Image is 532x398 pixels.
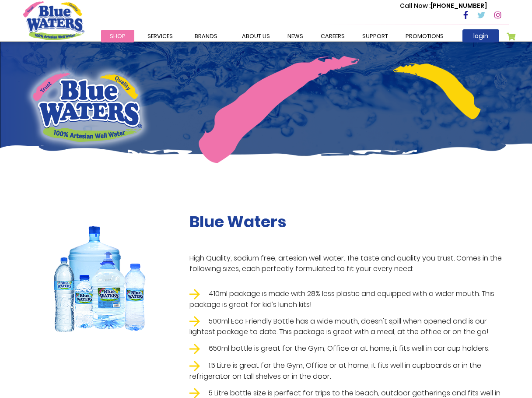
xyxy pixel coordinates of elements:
span: Shop [110,32,126,40]
li: 500ml Eco Friendly Bottle has a wide mouth, doesn't spill when opened and is our lightest package... [189,316,509,338]
span: Services [147,32,173,40]
li: 1.5 Litre is great for the Gym, Office or at home, it fits well in cupboards or in the refrigerat... [189,360,509,382]
a: store logo [23,1,84,40]
h2: Blue Waters [189,212,509,231]
p: High Quality, sodium free, artesian well water. The taste and quality you trust. Comes in the fol... [189,253,509,274]
li: 410ml package is made with 28% less plastic and equipped with a wider mouth. This package is grea... [189,289,509,310]
a: News [279,30,312,42]
a: login [462,29,499,42]
li: 650ml bottle is great for the Gym, Office or at home, it fits well in car cup holders. [189,343,509,354]
span: Brands [195,32,217,40]
p: [PHONE_NUMBER] [400,1,487,11]
a: Promotions [397,30,452,42]
span: Call Now : [400,1,430,10]
a: support [353,30,397,42]
a: careers [312,30,353,42]
a: about us [233,30,279,42]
